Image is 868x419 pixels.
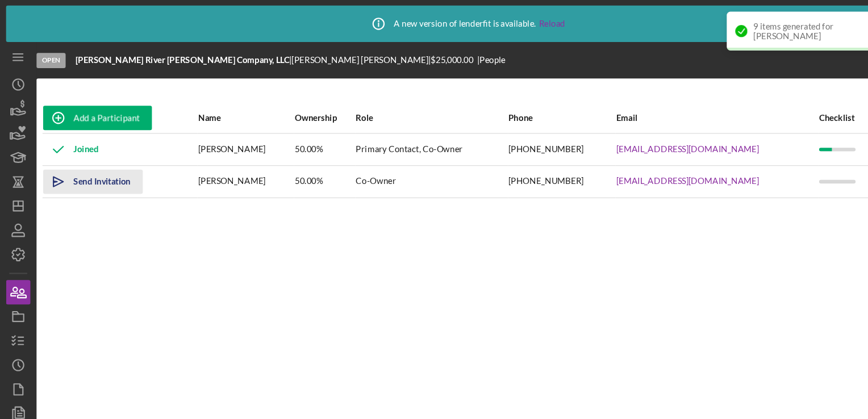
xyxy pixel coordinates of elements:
[69,159,122,182] div: Send Invitation
[40,159,133,182] button: Send Invitation
[844,16,852,27] button: close
[576,135,710,144] a: [EMAIL_ADDRESS][DOMAIN_NAME]
[475,156,575,185] div: [PHONE_NUMBER]
[829,369,857,396] div: Open Intercom Messenger
[333,126,474,154] div: Primary Contact, Co-Owner
[276,156,331,185] div: 50.00%
[70,52,273,61] div: |
[333,156,474,185] div: Co-Owner
[504,18,528,27] a: Reload
[446,52,473,61] div: | People
[40,99,142,122] button: Add a Participant
[276,106,331,115] div: Ownership
[34,50,61,64] div: Open
[475,126,575,154] div: [PHONE_NUMBER]
[816,106,856,115] div: Actions
[340,9,528,37] div: A new version of lenderfit is available.
[273,52,403,61] div: [PERSON_NAME] [PERSON_NAME] |
[69,99,131,122] div: Add a Participant
[185,126,274,154] div: [PERSON_NAME]
[766,106,814,115] div: Checklist
[185,156,274,185] div: [PERSON_NAME]
[40,126,92,154] div: Joined
[185,106,274,115] div: Name
[576,106,765,115] div: Email
[704,20,841,39] div: 9 items generated for [PERSON_NAME]
[475,106,575,115] div: Phone
[333,106,474,115] div: Role
[70,52,270,61] b: [PERSON_NAME] River [PERSON_NAME] Company, LLC
[403,52,446,61] div: $25,000.00
[576,165,710,174] a: [EMAIL_ADDRESS][DOMAIN_NAME]
[276,126,331,154] div: 50.00%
